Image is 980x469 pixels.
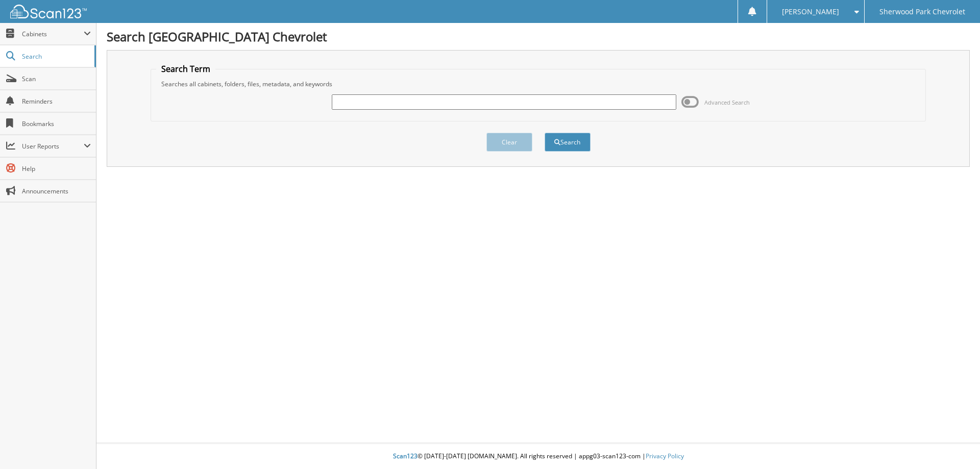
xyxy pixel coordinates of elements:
[10,5,87,18] img: scan123-logo-white.svg
[156,80,921,88] div: Searches all cabinets, folders, files, metadata, and keywords
[22,52,89,61] span: Search
[545,133,591,152] button: Search
[22,164,91,173] span: Help
[486,133,532,152] button: Clear
[156,63,215,75] legend: Search Term
[929,420,980,469] iframe: Chat Widget
[393,452,418,460] span: Scan123
[22,119,91,128] span: Bookmarks
[782,9,839,15] span: [PERSON_NAME]
[22,75,91,83] span: Scan
[22,187,91,195] span: Announcements
[22,30,84,38] span: Cabinets
[22,142,84,151] span: User Reports
[704,98,750,106] span: Advanced Search
[22,97,91,106] span: Reminders
[107,28,970,45] h1: Search [GEOGRAPHIC_DATA] Chevrolet
[96,444,980,469] div: © [DATE]-[DATE] [DOMAIN_NAME]. All rights reserved | appg03-scan123-com |
[879,9,965,15] span: Sherwood Park Chevrolet
[646,452,684,460] a: Privacy Policy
